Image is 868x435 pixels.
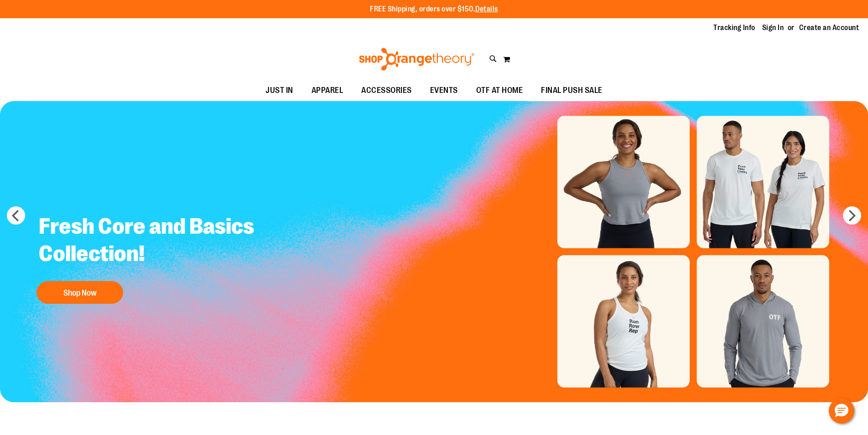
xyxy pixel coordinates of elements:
button: Shop Now [36,281,123,304]
span: OTF AT HOME [476,80,523,101]
span: ACCESSORIES [361,80,412,101]
a: Create an Account [799,23,859,33]
a: Tracking Info [713,23,755,33]
a: APPAREL [302,80,353,101]
button: Hello, have a question? Let’s chat. [829,398,854,424]
a: Sign In [762,23,784,33]
a: Fresh Core and Basics Collection! Shop Now [32,206,275,308]
a: FINAL PUSH SALE [532,80,612,101]
span: EVENTS [430,80,458,101]
a: ACCESSORIES [352,80,421,101]
span: APPAREL [312,80,343,101]
a: OTF AT HOME [467,80,532,101]
p: FREE Shipping, orders over $150. [370,4,498,15]
button: prev [7,206,25,225]
span: JUST IN [265,80,293,101]
h2: Fresh Core and Basics Collection! [32,206,275,276]
img: Shop Orangetheory [358,48,476,71]
a: Details [475,5,498,13]
a: JUST IN [256,80,302,101]
span: FINAL PUSH SALE [541,80,603,101]
a: EVENTS [421,80,467,101]
button: next [843,206,861,225]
